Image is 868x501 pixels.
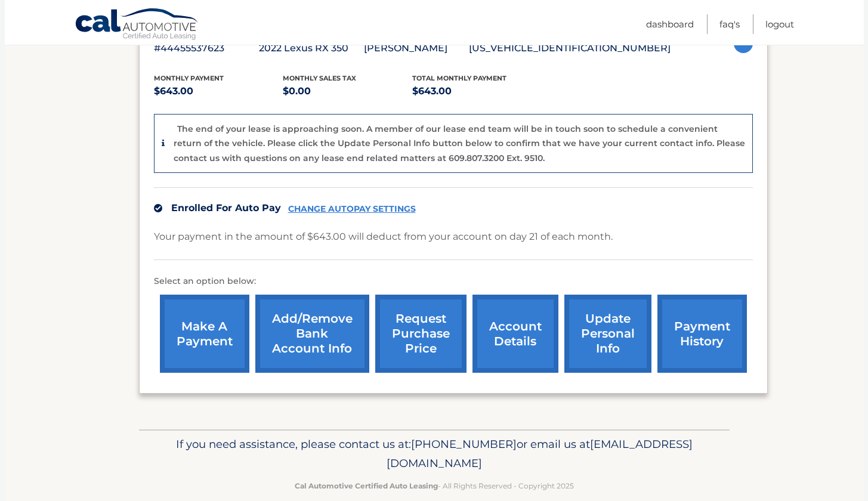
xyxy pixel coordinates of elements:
[147,435,722,473] p: If you need assistance, please contact us at: or email us at
[295,481,438,490] strong: Cal Automotive Certified Auto Leasing
[469,40,671,57] p: [US_VEHICLE_IDENTIFICATION_NUMBER]
[719,14,740,34] a: FAQ's
[288,204,416,214] a: CHANGE AUTOPAY SETTINGS
[154,274,753,289] p: Select an option below:
[160,295,249,373] a: make a payment
[259,40,364,57] p: 2022 Lexus RX 350
[75,8,200,42] a: Cal Automotive
[375,295,467,373] a: request purchase price
[154,40,259,57] p: #44455537623
[387,437,693,470] span: [EMAIL_ADDRESS][DOMAIN_NAME]
[564,295,651,373] a: update personal info
[255,295,369,373] a: Add/Remove bank account info
[364,40,469,57] p: [PERSON_NAME]
[412,83,542,100] p: $643.00
[472,295,558,373] a: account details
[154,74,224,82] span: Monthly Payment
[171,202,281,214] span: Enrolled For Auto Pay
[412,74,506,82] span: Total Monthly Payment
[657,295,747,373] a: payment history
[411,437,517,451] span: [PHONE_NUMBER]
[154,83,283,100] p: $643.00
[765,14,794,34] a: Logout
[646,14,694,34] a: Dashboard
[283,83,412,100] p: $0.00
[154,228,613,245] p: Your payment in the amount of $643.00 will deduct from your account on day 21 of each month.
[174,123,745,163] p: The end of your lease is approaching soon. A member of our lease end team will be in touch soon t...
[147,480,722,492] p: - All Rights Reserved - Copyright 2025
[283,74,356,82] span: Monthly sales Tax
[154,204,162,212] img: check.svg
